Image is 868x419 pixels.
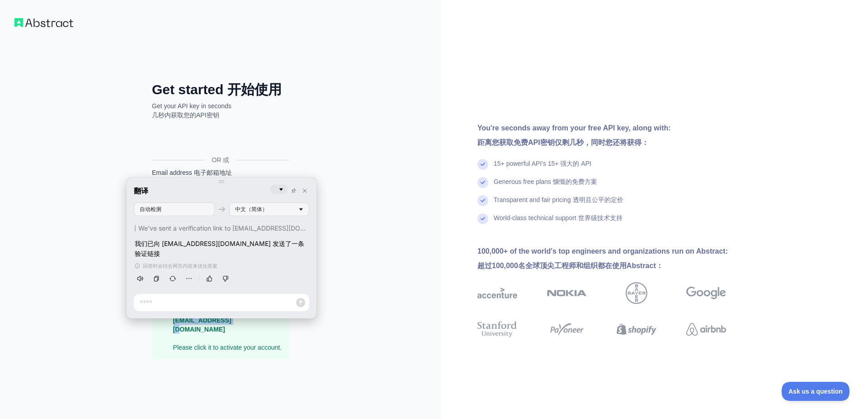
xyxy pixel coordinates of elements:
img: stanford university [477,319,517,339]
span: 距离您获取免费API密钥仅剩几秒，同时您还将获得： [477,139,649,146]
img: Workflow [14,18,73,27]
span: OR [205,155,237,164]
p: Please click it to activate your account. [173,307,282,352]
span: 15+ 强大的 API [548,160,591,167]
span: 透明且公平的定价 [573,196,623,203]
img: accenture [477,282,517,304]
img: check mark [477,177,488,188]
img: bayer [626,282,647,304]
img: google [686,282,726,304]
div: You're seconds away from your free API key, along with: [477,123,755,148]
img: airbnb [686,319,726,339]
label: Email address [152,168,289,177]
img: nokia [547,282,587,304]
h2: Get started [152,82,289,98]
img: shopify [617,319,656,339]
span: 几秒内获取您的API密钥 [152,111,219,119]
span: 世界级技术支持 [578,214,623,222]
div: Generous free plans [494,177,597,195]
iframe: “使用 Google 账号登录”按钮 [147,130,292,149]
span: 超过100,000名全球顶尖工程师和组织都在使用Abstract： [477,262,663,270]
span: 电子邮箱地址 [194,169,232,176]
img: check mark [477,195,488,206]
div: World-class technical support [494,213,623,231]
div: 15+ powerful API's [494,159,591,177]
span: 开始使用 [227,82,282,97]
iframe: Toggle Customer Support [782,382,850,401]
p: Get your API key in seconds [152,101,289,120]
div: 100,000+ of the world's top engineers and organizations run on Abstract: [477,246,755,271]
img: check mark [477,213,488,224]
div: Transparent and fair pricing [494,195,623,213]
strong: We've sent a verification link to [EMAIL_ADDRESS][DOMAIN_NAME] [173,308,267,333]
span: 或 [223,156,229,164]
span: 慷慨的免费方案 [553,178,597,185]
img: check mark [477,159,488,170]
img: payoneer [547,319,587,339]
